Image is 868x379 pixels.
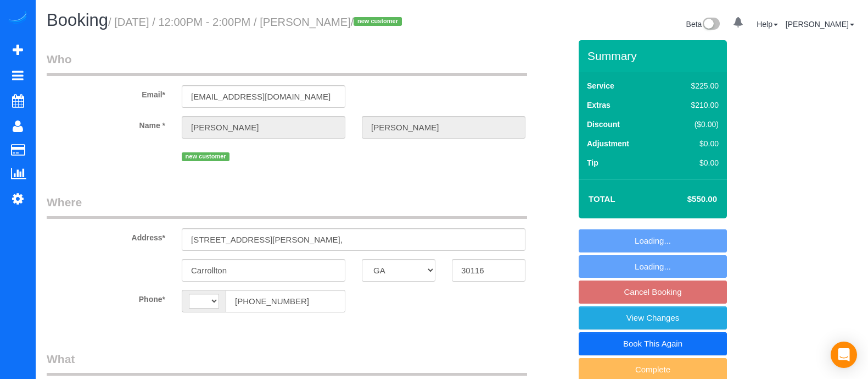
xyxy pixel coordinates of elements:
[668,157,719,168] div: $0.00
[757,20,778,29] a: Help
[38,228,173,243] label: Address*
[587,100,611,111] label: Extras
[579,306,727,329] a: View Changes
[786,20,854,29] a: [PERSON_NAME]
[587,50,721,62] h3: Summary
[182,85,345,108] input: Email*
[668,100,719,111] div: $210.00
[47,10,108,30] span: Booking
[587,138,629,149] label: Adjustment
[182,152,229,161] span: new customer
[7,11,29,26] img: Automaid Logo
[354,17,401,26] span: new customer
[182,116,345,139] input: First Name*
[668,138,719,149] div: $0.00
[579,332,727,355] a: Book This Again
[47,351,527,376] legend: What
[452,259,525,282] input: Zip Code*
[587,80,614,91] label: Service
[686,20,720,29] a: Beta
[47,51,527,76] legend: Who
[108,16,405,28] small: / [DATE] / 12:00PM - 2:00PM / [PERSON_NAME]
[702,18,720,32] img: New interface
[226,290,345,312] input: Phone*
[182,259,345,282] input: City*
[38,85,173,100] label: Email*
[589,194,615,204] strong: Total
[668,80,719,91] div: $225.00
[38,116,173,131] label: Name *
[38,290,173,305] label: Phone*
[351,16,405,28] span: /
[587,157,598,168] label: Tip
[668,119,719,130] div: ($0.00)
[654,195,717,204] h4: $550.00
[587,119,620,130] label: Discount
[831,342,857,368] div: Open Intercom Messenger
[362,116,525,139] input: Last Name*
[47,194,527,219] legend: Where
